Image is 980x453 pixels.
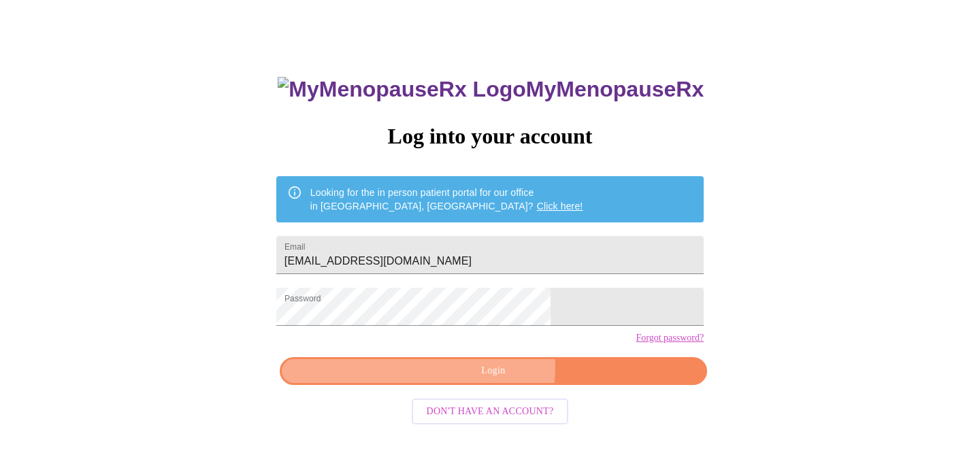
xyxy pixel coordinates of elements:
a: Forgot password? [636,333,704,343]
a: Don't have an account? [408,405,572,416]
button: Login [280,357,707,385]
h3: Log into your account [276,124,704,149]
div: Looking for the in person patient portal for our office in [GEOGRAPHIC_DATA], [GEOGRAPHIC_DATA]? [310,180,583,218]
img: MyMenopauseRx Logo [278,77,525,102]
h3: MyMenopauseRx [278,77,704,102]
button: Don't have an account? [412,399,569,425]
span: Don't have an account? [427,403,554,420]
a: Click here! [537,201,583,212]
span: Login [295,363,691,380]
